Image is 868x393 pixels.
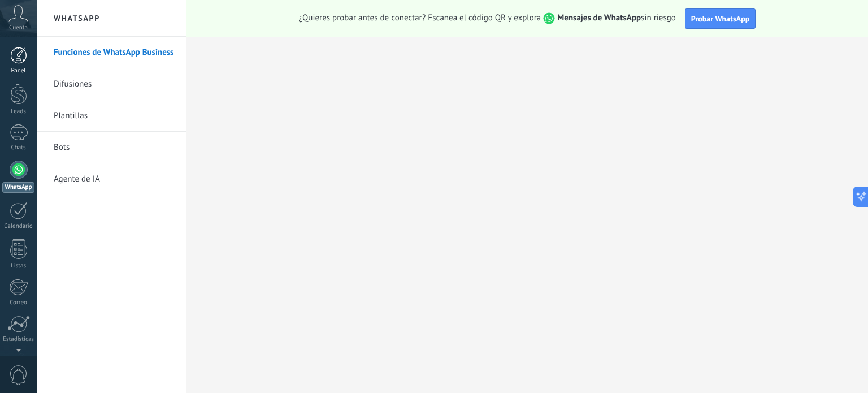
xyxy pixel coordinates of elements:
[37,37,186,68] li: Funciones de WhatsApp Business
[54,100,175,132] a: Plantillas
[37,68,186,100] li: Difusiones
[2,108,35,115] div: Leads
[2,67,35,75] div: Panel
[54,163,175,195] a: Agente de IA
[299,12,676,24] span: ¿Quieres probar antes de conectar? Escanea el código QR y explora sin riesgo
[2,144,35,152] div: Chats
[2,299,35,306] div: Correo
[54,68,175,100] a: Difusiones
[2,223,35,230] div: Calendario
[37,132,186,163] li: Bots
[37,100,186,132] li: Plantillas
[37,163,186,195] li: Agente de IA
[685,8,756,29] button: Probar WhatsApp
[2,336,35,343] div: Estadísticas
[557,12,641,23] strong: Mensajes de WhatsApp
[2,262,35,270] div: Listas
[54,37,175,68] a: Funciones de WhatsApp Business
[2,182,34,193] div: WhatsApp
[691,14,750,24] span: Probar WhatsApp
[54,132,175,163] a: Bots
[9,24,28,32] span: Cuenta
